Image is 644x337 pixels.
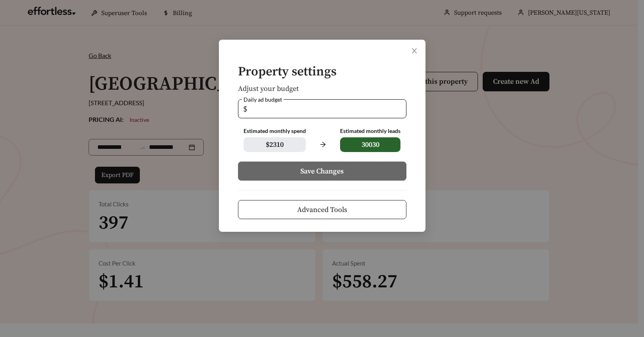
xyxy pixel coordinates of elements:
a: Advanced Tools [238,206,406,213]
div: Estimated monthly spend [244,128,306,135]
span: Advanced Tools [297,204,347,215]
h5: Adjust your budget [238,85,406,93]
span: 30030 [340,137,400,152]
button: Save Changes [238,162,406,181]
span: $ 2310 [244,137,306,152]
span: $ [243,100,247,118]
span: arrow-right [315,137,331,152]
span: close [411,47,418,54]
div: Estimated monthly leads [340,128,400,135]
button: Close [403,40,425,62]
button: Advanced Tools [238,200,406,219]
h4: Property settings [238,65,406,79]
